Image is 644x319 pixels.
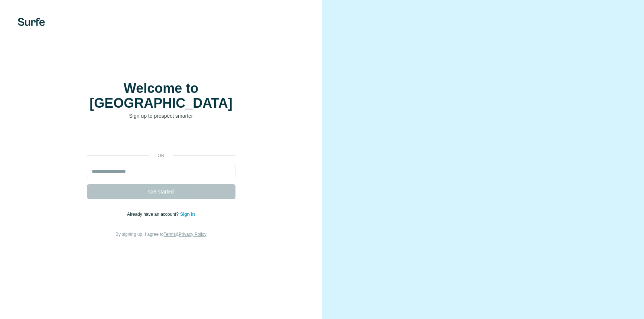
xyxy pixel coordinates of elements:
[179,232,206,237] a: Privacy Policy
[180,212,195,217] a: Sign in
[116,232,206,237] span: By signing up, I agree to &
[18,18,45,26] img: Surfe's logo
[87,81,235,111] h1: Welcome to [GEOGRAPHIC_DATA]
[127,212,180,217] span: Already have an account?
[149,152,173,159] p: or
[164,232,176,237] a: Terms
[87,112,235,120] p: Sign up to prospect smarter
[83,131,239,147] iframe: Sign in with Google Button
